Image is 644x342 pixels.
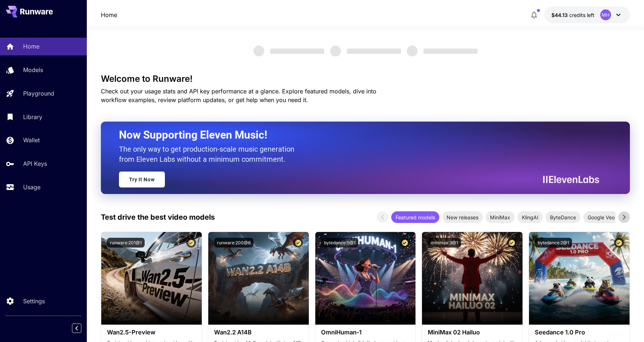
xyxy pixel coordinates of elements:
[321,238,358,248] button: bytedance:5@1
[23,297,45,305] p: Settings
[101,232,202,325] img: alt
[23,66,43,74] p: Models
[101,212,215,223] p: Test drive the best video models
[486,214,515,221] span: MiniMax
[101,10,117,19] nav: breadcrumb
[23,113,42,121] p: Library
[422,232,523,325] img: alt
[214,238,253,248] button: runware:200@6
[535,238,572,248] button: bytedance:2@1
[107,238,145,248] button: runware:201@1
[517,214,543,221] span: KlingAI
[569,12,594,18] span: credits left
[391,214,439,221] span: Featured models
[72,324,81,333] button: Collapse sidebar
[119,128,594,142] h2: Now Supporting Eleven Music!
[546,211,580,223] div: ByteDance
[119,144,300,164] p: The only way to get production-scale music generation from Eleven Labs without a minimum commitment.
[107,329,196,336] h3: Wan2.5-Preview
[529,232,630,325] img: alt
[546,214,580,221] span: ByteDance
[321,329,410,336] h3: OmniHuman‑1
[315,232,416,325] img: alt
[486,211,515,223] div: MiniMax
[551,11,594,19] div: $44.12674
[535,329,624,336] h3: Seedance 1.0 Pro
[293,238,303,248] button: Certified Model – Vetted for best performance and includes a commercial license.
[23,89,54,98] p: Playground
[442,214,483,221] span: New releases
[101,10,117,19] a: Home
[391,211,439,223] div: Featured models
[214,329,303,336] h3: Wan2.2 A14B
[77,322,87,335] div: Collapse sidebar
[400,238,410,248] button: Certified Model – Vetted for best performance and includes a commercial license.
[583,211,619,223] div: Google Veo
[186,238,196,248] button: Certified Model – Vetted for best performance and includes a commercial license.
[119,172,165,187] a: Try It Now
[517,211,543,223] div: KlingAI
[600,9,611,20] div: MH
[23,159,47,168] p: API Keys
[101,88,376,104] span: Check out your usage stats and API key performance at a glance. Explore featured models, dive int...
[507,238,517,248] button: Certified Model – Vetted for best performance and includes a commercial license.
[101,74,630,84] h3: Welcome to Runware!
[442,211,483,223] div: New releases
[428,329,517,336] h3: MiniMax 02 Hailuo
[544,7,630,23] button: $44.12674MH
[23,136,40,144] p: Wallet
[428,238,461,248] button: minimax:3@1
[208,232,309,325] img: alt
[583,214,619,221] span: Google Veo
[23,42,39,51] p: Home
[614,238,624,248] button: Certified Model – Vetted for best performance and includes a commercial license.
[551,12,569,18] span: $44.13
[23,183,40,191] p: Usage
